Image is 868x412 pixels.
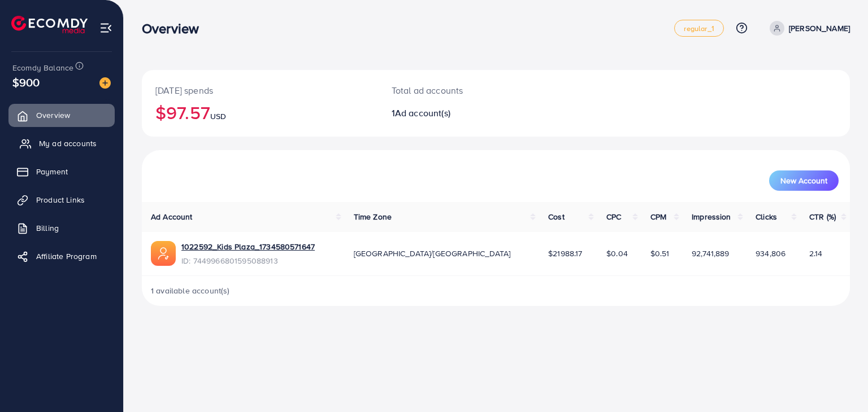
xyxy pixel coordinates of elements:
span: Ad account(s) [395,107,450,119]
h2: 1 [392,108,541,119]
a: Payment [8,160,115,183]
a: My ad accounts [8,132,115,155]
span: CPM [650,211,666,222]
span: ID: 7449966801595088913 [181,255,315,266]
span: USD [210,111,226,122]
img: logo [11,16,88,33]
a: Affiliate Program [8,245,115,268]
a: 1022592_Kids Plaza_1734580571647 [181,241,315,252]
button: New Account [769,170,839,191]
span: $21988.17 [548,248,582,259]
span: My ad accounts [39,138,97,149]
a: regular_1 [674,20,723,37]
span: Clicks [756,211,777,222]
span: Product Links [36,194,85,205]
span: Affiliate Program [36,251,97,262]
span: $0.04 [606,248,628,259]
span: regular_1 [684,25,714,32]
span: 2.14 [809,248,823,259]
a: Billing [8,217,115,239]
span: Ad Account [151,211,193,222]
span: 92,741,889 [692,248,730,259]
span: [GEOGRAPHIC_DATA]/[GEOGRAPHIC_DATA] [354,248,511,259]
span: Overview [36,109,70,121]
img: ic-ads-acc.e4c84228.svg [151,241,176,266]
p: Total ad accounts [392,84,541,97]
h2: $97.57 [155,102,364,123]
p: [DATE] spends [155,84,364,97]
span: CTR (%) [809,211,836,222]
span: New Account [780,177,827,185]
img: image [99,77,111,89]
span: $900 [12,74,40,90]
a: Product Links [8,189,115,211]
span: $0.51 [650,248,670,259]
a: Overview [8,104,115,126]
span: Time Zone [354,211,392,222]
span: Billing [36,222,59,234]
span: Payment [36,166,68,177]
a: [PERSON_NAME] [765,21,850,36]
span: Cost [548,211,565,222]
h3: Overview [142,20,208,37]
p: [PERSON_NAME] [789,21,850,35]
img: menu [99,21,112,34]
span: 934,806 [756,248,785,259]
span: CPC [606,211,621,222]
span: Impression [692,211,731,222]
span: 1 available account(s) [151,285,230,296]
span: Ecomdy Balance [12,62,73,73]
